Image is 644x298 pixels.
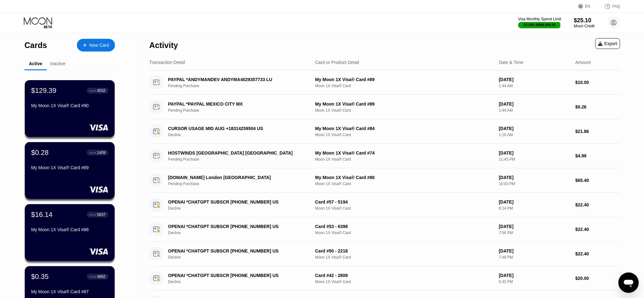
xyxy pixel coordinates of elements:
[25,80,115,137] div: $129.39● ● ● ●4532My Moon 1X Visa® Card #90
[168,108,313,113] div: Pending Purchase
[524,23,556,27] div: $3,936.48 / $4,000.00
[315,182,494,186] div: Moon 1X Visa® Card
[499,248,570,253] div: [DATE]
[168,126,303,131] div: CURSOR USAGE MID AUG +18314259504 US
[24,41,47,50] div: Cards
[149,60,185,65] div: Transaction Detail
[149,70,620,95] div: PAYPAL *ANDYMANDEV ANDYMA4029357733 LUPending PurchaseMy Moon 1X Visa® Card #89Moon 1X Visa® Card...
[149,119,620,144] div: CURSOR USAGE MID AUG +18314259504 USDeclineMy Moon 1X Visa® Card #84Moon 1X Visa® Card[DATE]1:16 ...
[499,108,570,113] div: 1:44 AM
[168,248,303,253] div: OPENAI *CHATGPT SUBSCR [PHONE_NUMBER] US
[499,133,570,137] div: 1:16 AM
[149,144,620,168] div: HOSTWINDS [GEOGRAPHIC_DATA] [GEOGRAPHIC_DATA]Pending PurchaseMy Moon 1X Visa® Card #74Moon 1X Vis...
[168,280,313,284] div: Decline
[97,274,105,279] div: 4992
[315,157,494,162] div: Moon 1X Visa® Card
[31,165,108,170] div: My Moon 1X Visa® Card #89
[499,101,570,107] div: [DATE]
[168,150,303,156] div: HOSTWINDS [GEOGRAPHIC_DATA] [GEOGRAPHIC_DATA]
[149,168,620,193] div: [DOMAIN_NAME] London [GEOGRAPHIC_DATA]Pending PurchaseMy Moon 1X Visa® Card #90Moon 1X Visa® Card...
[499,175,570,180] div: [DATE]
[89,43,109,48] div: New Card
[315,77,494,82] div: My Moon 1X Visa® Card #89
[315,248,494,253] div: Card #50 - 2218
[499,224,570,229] div: [DATE]
[574,17,595,24] div: $25.10
[315,280,494,284] div: Moon 1X Visa® Card
[613,4,620,9] div: FAQ
[499,126,570,131] div: [DATE]
[499,150,570,156] div: [DATE]
[598,3,620,10] div: FAQ
[499,199,570,204] div: [DATE]
[619,273,639,293] iframe: Button to launch messaging window
[499,84,570,88] div: 1:44 AM
[90,276,96,278] div: ● ● ● ●
[31,289,108,294] div: My Moon 1X Visa® Card #87
[315,199,494,204] div: Card #57 - 5194
[315,206,494,211] div: Moon 1X Visa® Card
[90,214,96,216] div: ● ● ● ●
[168,231,313,235] div: Decline
[31,103,108,108] div: My Moon 1X Visa® Card #90
[168,133,313,137] div: Decline
[31,211,52,219] div: $16.14
[575,227,620,232] div: $22.40
[90,90,96,92] div: ● ● ● ●
[168,77,303,82] div: PAYPAL *ANDYMANDEV ANDYMA4029357733 LU
[168,273,303,278] div: OPENAI *CHATGPT SUBSCR [PHONE_NUMBER] US
[315,175,494,180] div: My Moon 1X Visa® Card #90
[31,273,49,281] div: $0.35
[575,202,620,207] div: $22.40
[499,206,570,211] div: 8:14 PM
[168,182,313,186] div: Pending Purchase
[25,142,115,199] div: $0.28● ● ● ●1409My Moon 1X Visa® Card #89
[31,87,57,95] div: $129.39
[315,84,494,88] div: Moon 1X Visa® Card
[97,212,105,217] div: 5637
[168,199,303,204] div: OPENAI *CHATGPT SUBSCR [PHONE_NUMBER] US
[149,217,620,242] div: OPENAI *CHATGPT SUBSCR [PHONE_NUMBER] USDeclineCard #53 - 6398Moon 1X Visa® Card[DATE]7:56 PM$22.40
[315,273,494,278] div: Card #42 - 2809
[499,273,570,278] div: [DATE]
[575,129,620,134] div: $21.86
[315,224,494,229] div: Card #53 - 6398
[31,227,108,232] div: My Moon 1X Visa® Card #88
[168,157,313,162] div: Pending Purchase
[315,101,494,107] div: My Moon 1X Visa® Card #89
[575,251,620,256] div: $22.40
[25,204,115,261] div: $16.14● ● ● ●5637My Moon 1X Visa® Card #88
[168,224,303,229] div: OPENAI *CHATGPT SUBSCR [PHONE_NUMBER] US
[149,242,620,266] div: OPENAI *CHATGPT SUBSCR [PHONE_NUMBER] USDeclineCard #50 - 2218Moon 1X Visa® Card[DATE]7:48 PM$22.40
[31,149,49,157] div: $0.28
[595,38,620,49] div: Export
[585,4,591,9] div: EN
[168,206,313,211] div: Decline
[499,182,570,186] div: 10:03 PM
[575,178,620,183] div: $65.40
[97,150,105,155] div: 1409
[575,80,620,85] div: $10.00
[168,255,313,260] div: Decline
[168,175,303,180] div: [DOMAIN_NAME] London [GEOGRAPHIC_DATA]
[518,17,561,21] div: Visa Monthly Spend Limit
[315,60,359,65] div: Card or Product Detail
[574,24,595,28] div: Moon Credit
[499,77,570,82] div: [DATE]
[575,153,620,158] div: $4.99
[149,266,620,291] div: OPENAI *CHATGPT SUBSCR [PHONE_NUMBER] USDeclineCard #42 - 2809Moon 1X Visa® Card[DATE]6:32 PM$20.00
[499,280,570,284] div: 6:32 PM
[168,84,313,88] div: Pending Purchase
[90,152,96,154] div: ● ● ● ●
[315,150,494,156] div: My Moon 1X Visa® Card #74
[499,255,570,260] div: 7:48 PM
[499,60,523,65] div: Date & Time
[499,231,570,235] div: 7:56 PM
[598,41,617,46] div: Export
[575,60,591,65] div: Amount
[149,193,620,217] div: OPENAI *CHATGPT SUBSCR [PHONE_NUMBER] USDeclineCard #57 - 5194Moon 1X Visa® Card[DATE]8:14 PM$22.40
[50,61,65,66] div: Inactive
[518,17,561,28] div: Visa Monthly Spend Limit$3,936.48/$4,000.00
[29,61,42,66] div: Active
[149,95,620,119] div: PAYPAL *PAYPAL MEXICO CITY MXPending PurchaseMy Moon 1X Visa® Card #89Moon 1X Visa® Card[DATE]1:4...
